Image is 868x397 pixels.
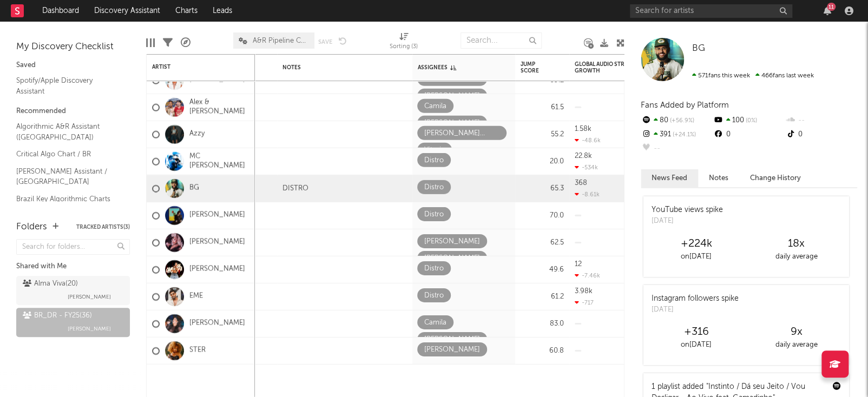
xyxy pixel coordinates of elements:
div: 368 [575,179,587,186]
div: [PERSON_NAME] [424,343,480,356]
a: [PERSON_NAME] [189,265,245,274]
span: A&R Pipeline Collaboration [253,37,309,44]
a: EME [189,292,203,301]
div: Distro [424,181,444,194]
div: BR_DR - FY25 ( 36 ) [23,309,92,322]
input: Search for folders... [16,239,130,255]
div: 20.0 [521,155,564,168]
div: Recommended [16,105,130,118]
a: STER [189,346,206,355]
a: [PERSON_NAME] Assistant / [GEOGRAPHIC_DATA] [16,166,119,188]
a: Spotify/Apple Discovery Assistant [16,75,119,97]
button: News Feed [641,169,698,187]
input: Search for artists [630,4,792,18]
button: Undo the changes to the current view. [339,36,347,45]
span: 466 fans last week [692,72,814,79]
div: [PERSON_NAME] [424,333,480,346]
div: 49.6 [521,263,564,276]
div: 61.5 [521,101,564,114]
div: Vitoria [424,144,445,157]
div: 18 x [746,237,846,250]
div: 100 [713,114,785,128]
span: +24.1 % [671,132,696,138]
div: [PERSON_NAME] [424,235,480,248]
div: Jump Score [521,61,548,74]
div: -7.46k [575,272,600,279]
div: 1.58k [575,125,591,132]
a: Azzy [189,130,205,139]
div: DISTRO [277,184,314,193]
div: 22.8k [575,152,592,159]
div: 80 [641,114,713,128]
div: Distro [424,208,444,221]
div: Distro [424,154,444,167]
div: [DATE] [652,305,739,315]
div: 70.0 [521,209,564,222]
div: A&R Pipeline [181,27,190,58]
a: Critical Algo Chart / BR [16,148,119,160]
div: Filters [163,27,173,58]
div: [PERSON_NAME] [424,117,480,130]
button: 11 [824,6,831,15]
div: [PERSON_NAME] [PERSON_NAME] [424,127,499,140]
input: Search... [461,32,542,49]
div: [PERSON_NAME] [424,73,480,86]
div: Notes [282,64,391,71]
div: [PERSON_NAME] [424,90,480,103]
div: 12 [575,260,582,267]
a: BG [189,184,199,193]
a: BG [692,43,705,54]
div: on [DATE] [646,250,746,263]
div: 11 [827,3,836,11]
span: [PERSON_NAME] [68,290,111,303]
button: Tracked Artists(3) [76,224,130,230]
div: -8.61k [575,190,600,197]
button: Change History [739,169,812,187]
div: Assignees [418,64,494,71]
div: 65.3 [521,182,564,195]
a: Algorithmic A&R Assistant ([GEOGRAPHIC_DATA]) [16,121,119,143]
div: 61.2 [521,290,564,303]
div: Artist [152,64,233,70]
button: Save [318,39,332,45]
div: My Discovery Checklist [16,41,130,54]
div: Edit Columns [146,27,155,58]
a: [PERSON_NAME] [189,238,245,247]
button: Notes [698,169,739,187]
div: 60.8 [521,344,564,357]
a: Alma Viva(20)[PERSON_NAME] [16,276,130,305]
div: on [DATE] [646,339,746,352]
div: [PERSON_NAME] [424,252,480,265]
div: daily average [746,339,846,352]
div: -48.6k [575,136,601,143]
div: -717 [575,299,594,306]
span: 0 % [744,118,757,124]
div: 69.2 [521,74,564,87]
div: 62.5 [521,236,564,249]
a: [PERSON_NAME] [189,76,245,85]
div: 3.98k [575,287,593,294]
a: Alex & [PERSON_NAME] [189,98,249,116]
a: [PERSON_NAME] [189,319,245,328]
div: Shared with Me [16,260,130,273]
div: daily average [746,250,846,263]
div: Camila [424,100,446,113]
div: Distro [424,289,444,302]
div: +224k [646,237,746,250]
div: -- [785,114,857,128]
a: MC [PERSON_NAME] [189,152,249,170]
div: [DATE] [652,216,723,227]
div: Sorting (3) [390,27,418,58]
div: Alma Viva ( 20 ) [23,277,78,290]
div: 0 [785,128,857,142]
div: -534k [575,163,598,170]
div: YouTube views spike [652,204,723,216]
div: 9 x [746,326,846,339]
div: 0 [713,128,785,142]
div: 391 [641,128,713,142]
a: [PERSON_NAME] [189,211,245,220]
div: Global Audio Streams Daily Growth [575,61,656,74]
div: Instagram followers spike [652,293,739,305]
div: Camila [424,316,446,329]
div: 83.0 [521,317,564,330]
